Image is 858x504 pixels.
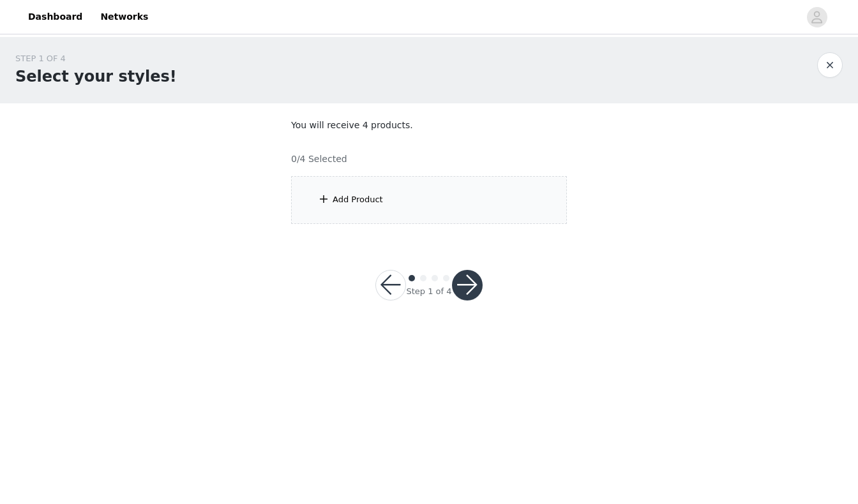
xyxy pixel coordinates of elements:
[333,193,383,206] div: Add Product
[15,52,177,65] div: STEP 1 OF 4
[291,152,347,166] h4: 0/4 Selected
[291,119,567,132] p: You will receive 4 products.
[93,3,156,31] a: Networks
[811,7,823,27] div: avatar
[15,65,177,88] h1: Select your styles!
[20,3,90,31] a: Dashboard
[406,285,451,298] div: Step 1 of 4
